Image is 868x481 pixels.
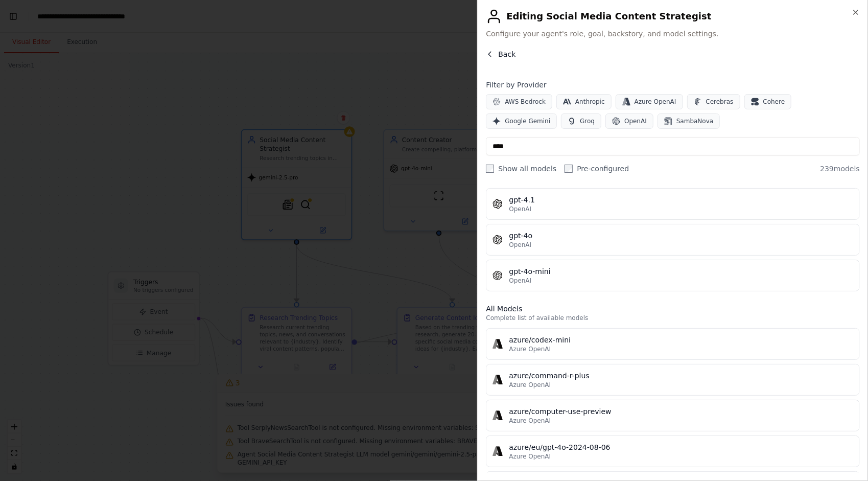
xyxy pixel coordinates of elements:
h3: All Models [486,304,860,314]
span: Back [498,49,515,59]
span: Configure your agent's role, goal, backstory, and model settings. [486,29,860,39]
span: 239 models [820,164,860,174]
button: Cohere [744,94,792,109]
span: Cohere [763,98,785,106]
span: Cerebras [706,98,734,106]
span: OpenAI [509,205,531,213]
button: Back [486,49,515,59]
button: azure/codex-miniAzure OpenAI [486,328,860,360]
span: SambaNova [676,117,713,125]
button: AWS Bedrock [486,94,552,109]
button: gpt-4oOpenAI [486,224,860,256]
input: Show all models [486,165,494,173]
button: Anthropic [556,94,612,109]
div: azure/command-r-plus [509,371,853,381]
span: Azure OpenAI [509,452,551,461]
div: gpt-4o [509,231,853,241]
div: azure/computer-use-preview [509,406,853,417]
h2: Editing Social Media Content Strategist [486,8,860,25]
button: azure/computer-use-previewAzure OpenAI [486,400,860,431]
span: Groq [580,117,595,125]
span: OpenAI [509,277,531,285]
span: Google Gemini [505,117,550,125]
label: Show all models [486,164,556,174]
span: Azure OpenAI [509,417,551,425]
div: gpt-4.1 [509,195,853,205]
button: Azure OpenAI [616,94,683,109]
span: Anthropic [575,98,605,106]
button: OpenAI [605,113,653,129]
button: Groq [561,113,601,129]
button: azure/command-r-plusAzure OpenAI [486,364,860,396]
button: gpt-4o-miniOpenAI [486,260,860,291]
button: Google Gemini [486,113,557,129]
input: Pre-configured [565,165,573,173]
div: gpt-4o-mini [509,266,853,277]
p: Complete list of available models [486,314,860,322]
div: azure/codex-mini [509,335,853,345]
button: Cerebras [687,94,740,109]
span: OpenAI [509,241,531,249]
label: Pre-configured [565,164,629,174]
button: azure/eu/gpt-4o-2024-08-06Azure OpenAI [486,436,860,467]
span: Azure OpenAI [509,381,551,389]
span: Azure OpenAI [635,98,676,106]
span: OpenAI [624,117,647,125]
button: gpt-4.1OpenAI [486,188,860,220]
span: Azure OpenAI [509,345,551,353]
h4: Filter by Provider [486,80,860,90]
button: SambaNova [658,113,720,129]
span: AWS Bedrock [505,98,546,106]
div: azure/eu/gpt-4o-2024-08-06 [509,442,853,452]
